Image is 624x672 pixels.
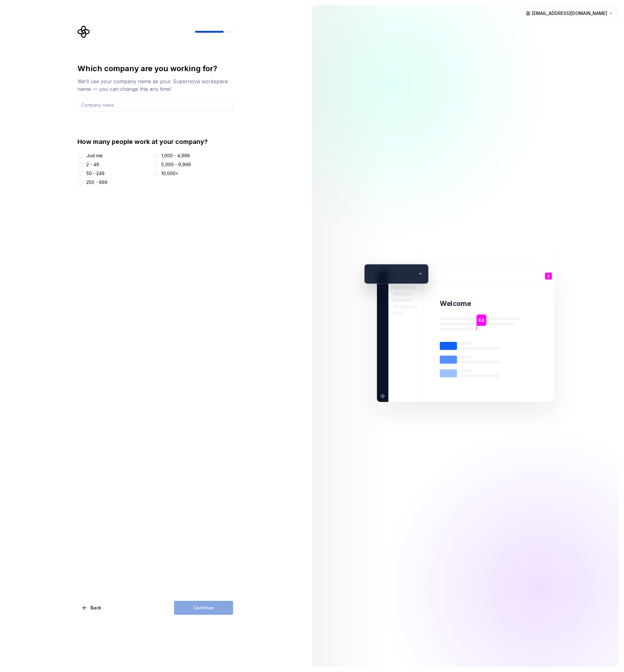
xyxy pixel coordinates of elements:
[440,299,471,308] p: Welcome
[532,10,607,17] span: [EMAIL_ADDRESS][DOMAIN_NAME]
[161,161,191,168] div: 5,000 - 9,999
[86,153,103,159] div: Just me
[547,274,549,278] p: E
[77,78,233,93] div: We’ll use your company name as your Supernova workspace name — you can change this any time!
[523,8,616,19] button: [EMAIL_ADDRESS][DOMAIN_NAME]
[161,170,178,177] div: 10,000+
[77,25,90,38] svg: Supernova Logo
[86,161,99,168] div: 2 - 49
[91,605,101,611] span: Back
[479,316,484,323] p: Ed
[77,601,107,615] button: Back
[77,64,233,74] div: Which company are you working for?
[161,153,190,159] div: 1,000 - 4,999
[77,137,233,146] div: How many people work at your company?
[77,98,233,112] input: Company name
[86,170,104,177] div: 50 - 249
[86,179,107,186] div: 250 - 999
